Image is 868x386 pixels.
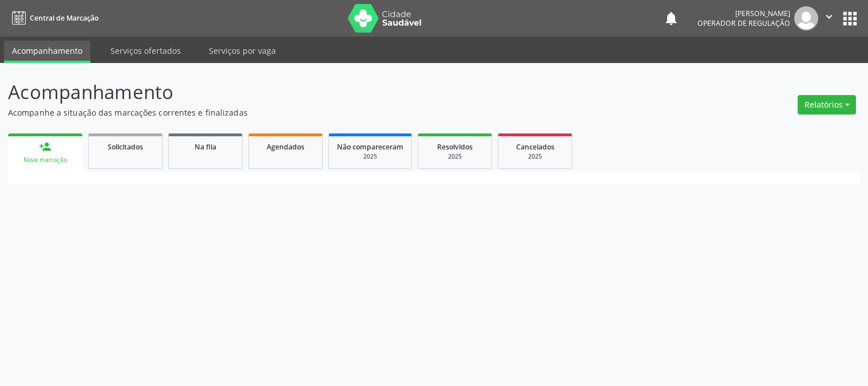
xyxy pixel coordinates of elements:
[195,142,216,152] span: Na fila
[794,6,818,30] img: img
[840,9,860,29] button: apps
[798,95,856,115] button: Relatórios
[818,6,840,30] button: 
[823,10,835,23] i: 
[697,9,790,18] div: [PERSON_NAME]
[102,41,189,61] a: Serviços ofertados
[337,142,403,152] span: Não compareceram
[506,152,564,161] div: 2025
[697,18,790,28] span: Operador de regulação
[8,78,604,107] p: Acompanhamento
[201,41,284,61] a: Serviços por vaga
[516,142,554,152] span: Cancelados
[337,152,403,161] div: 2025
[437,142,473,152] span: Resolvidos
[108,142,143,152] span: Solicitados
[39,140,51,153] div: person_add
[16,156,74,164] div: Nova marcação
[8,9,98,27] a: Central de Marcação
[30,13,98,23] span: Central de Marcação
[663,10,679,26] button: notifications
[4,41,90,63] a: Acompanhamento
[267,142,304,152] span: Agendados
[426,152,483,161] div: 2025
[8,107,604,119] p: Acompanhe a situação das marcações correntes e finalizadas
